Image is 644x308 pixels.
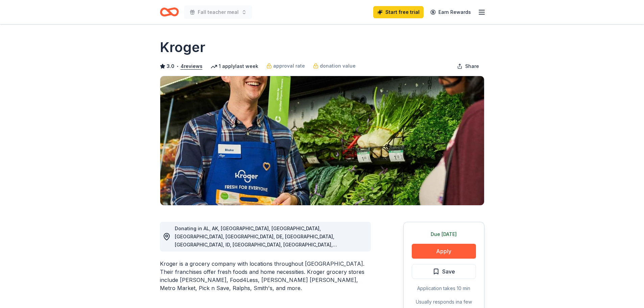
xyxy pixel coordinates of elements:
[211,62,258,70] div: 1 apply last week
[426,6,475,18] a: Earn Rewards
[373,6,424,18] a: Start free trial
[176,64,178,69] span: •
[181,62,202,70] button: 4reviews
[160,4,179,20] a: Home
[167,62,174,70] span: 3.0
[320,62,356,70] span: donation value
[160,76,484,205] img: Image for Kroger
[412,284,476,292] div: Application takes 10 min
[266,62,305,70] a: approval rate
[160,38,205,57] h1: Kroger
[465,62,479,70] span: Share
[273,62,305,70] span: approval rate
[412,230,476,238] div: Due [DATE]
[160,260,371,292] div: Kroger is a grocery company with locations throughout [GEOGRAPHIC_DATA]. Their franchises offer f...
[184,5,252,19] button: Fall teacher meal
[198,8,239,16] span: Fall teacher meal
[313,62,356,70] a: donation value
[452,60,484,73] button: Share
[442,267,455,276] span: Save
[412,244,476,259] button: Apply
[412,264,476,279] button: Save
